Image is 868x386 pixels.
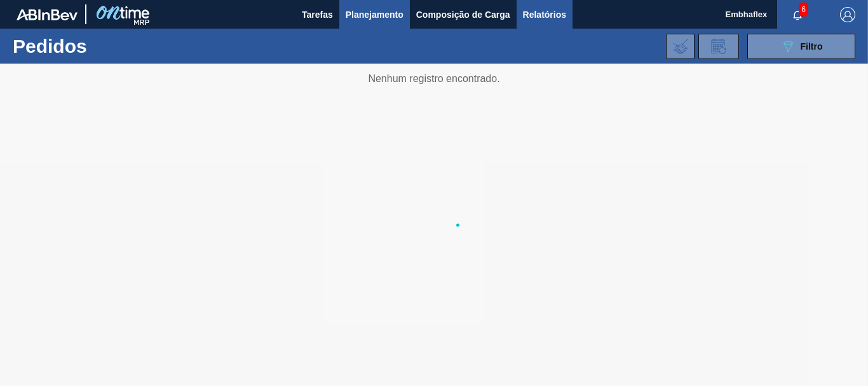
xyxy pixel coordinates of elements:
[840,7,855,22] img: Logout
[416,7,510,22] span: Composição de Carga
[747,34,855,59] button: Filtro
[13,39,191,53] h1: Pedidos
[302,7,333,22] span: Tarefas
[801,41,823,52] span: Filtro
[777,6,818,24] button: Notificações
[698,34,739,59] div: Solicitação de Revisão de Pedidos
[666,34,695,59] div: Importar Negociações dos Pedidos
[799,3,808,17] span: 6
[346,7,403,22] span: Planejamento
[17,9,78,20] img: TNhmsLtSVTkK8tSr43FrP2fwEKptu5GPRR3wAAAABJRU5ErkJggg==
[523,7,566,22] span: Relatórios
